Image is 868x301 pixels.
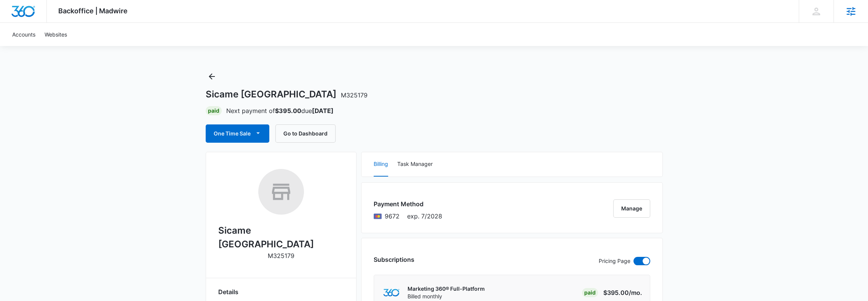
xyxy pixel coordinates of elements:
[8,23,40,46] a: Accounts
[408,285,485,293] p: Marketing 360® Full-Platform
[408,293,485,300] p: Billed monthly
[397,152,433,177] button: Task Manager
[613,199,650,218] button: Manage
[629,289,642,296] span: /mo.
[341,91,368,99] span: M325179
[312,107,334,115] strong: [DATE]
[383,289,400,297] img: marketing360Logo
[226,106,334,115] p: Next payment of due
[374,255,414,264] h3: Subscriptions
[582,288,598,297] div: Paid
[268,251,294,260] p: M325179
[206,106,222,115] div: Paid
[218,287,238,296] span: Details
[275,124,336,143] button: Go to Dashboard
[374,199,442,209] h3: Payment Method
[275,107,301,115] strong: $395.00
[599,257,630,265] p: Pricing Page
[206,70,218,83] button: Back
[58,7,128,15] span: Backoffice | Madwire
[385,212,400,221] span: Mastercard ending with
[218,224,344,251] h2: Sicame [GEOGRAPHIC_DATA]
[374,152,388,177] button: Billing
[206,124,269,143] button: One Time Sale
[40,23,72,46] a: Websites
[603,288,642,297] p: $395.00
[407,212,442,221] span: exp. 7/2028
[206,89,368,100] h1: Sicame [GEOGRAPHIC_DATA]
